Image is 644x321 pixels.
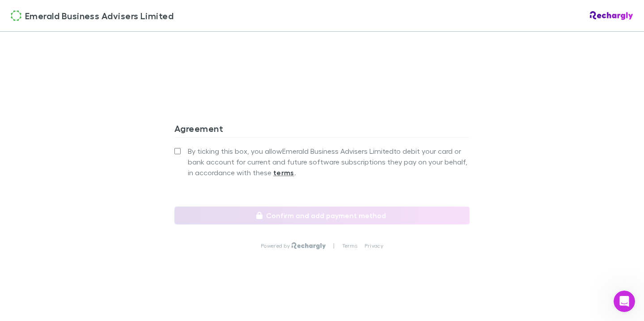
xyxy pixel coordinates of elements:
h3: Agreement [174,123,470,137]
p: Powered by [261,242,292,249]
span: By ticking this box, you allow Emerald Business Advisers Limited to debit your card or bank accou... [188,146,470,178]
a: Privacy [364,242,383,249]
img: Rechargly Logo [590,11,633,20]
strong: terms [273,168,294,177]
a: Terms [342,242,357,249]
img: Rechargly Logo [292,242,326,249]
button: Confirm and add payment method [174,207,470,224]
span: Emerald Business Advisers Limited [25,9,174,22]
img: Emerald Business Advisers Limited's Logo [11,10,21,21]
p: | [333,242,335,249]
iframe: Intercom live chat [614,291,635,312]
